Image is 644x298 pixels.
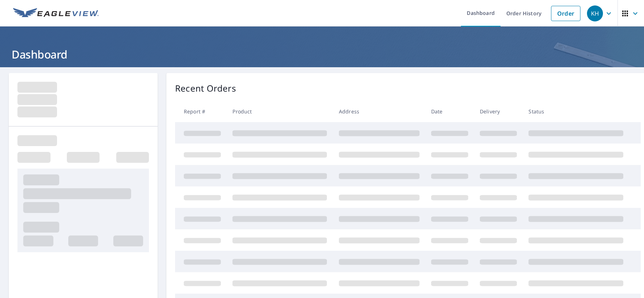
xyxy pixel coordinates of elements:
[175,101,227,122] th: Report #
[523,101,629,122] th: Status
[425,101,474,122] th: Date
[9,47,635,62] h1: Dashboard
[551,6,580,21] a: Order
[227,101,333,122] th: Product
[13,8,99,19] img: EV Logo
[333,101,425,122] th: Address
[474,101,523,122] th: Delivery
[175,82,236,95] p: Recent Orders
[587,5,603,21] div: KH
